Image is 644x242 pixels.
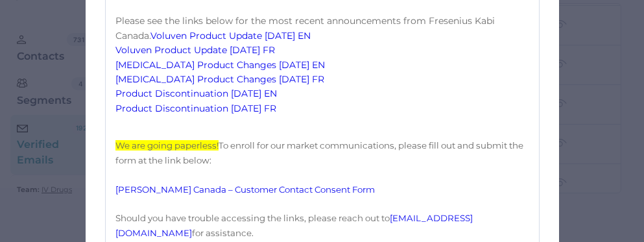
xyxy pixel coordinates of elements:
[115,44,275,56] a: Voluven Product Update [DATE] FR
[115,213,473,237] a: [EMAIL_ADDRESS][DOMAIN_NAME]
[115,59,325,71] a: [MEDICAL_DATA] Product Changes [DATE] EN
[115,88,277,99] a: Product Discontinuation [DATE] EN
[115,103,276,114] a: Product Discontinuation [DATE] FR
[150,30,311,42] a: Voluven Product Update [DATE] EN
[115,138,529,167] p: To enroll for our market communications, please fill out and submit the form at the link below:
[115,184,375,195] a: [PERSON_NAME] Canada – Customer Contact Consent Form
[115,140,219,151] span: We are going paperless!
[115,211,529,240] p: Should you have trouble accessing the links, please reach out to for assistance.
[115,73,324,85] a: [MEDICAL_DATA] Product Changes [DATE] FR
